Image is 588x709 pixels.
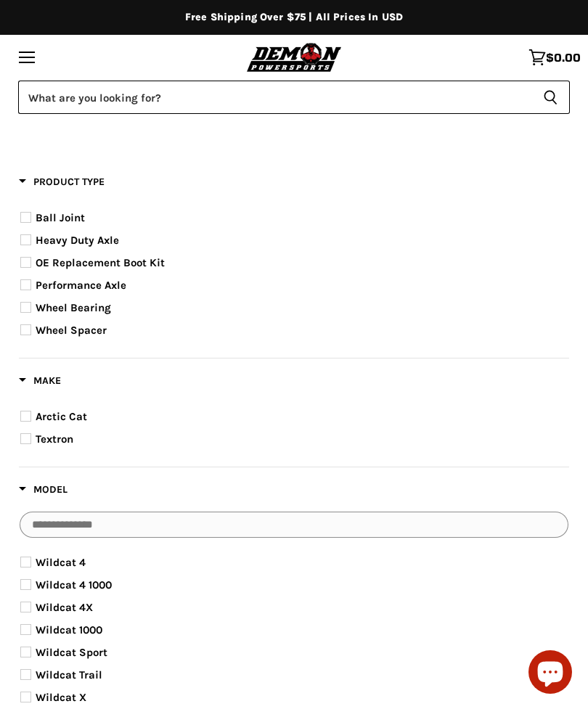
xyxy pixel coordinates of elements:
span: Wildcat 4 [36,556,86,569]
span: OE Replacement Boot Kit [36,256,165,269]
input: Search Options [20,512,568,538]
span: Heavy Duty Axle [36,234,119,247]
span: Model [19,483,68,496]
span: Wildcat 4 1000 [36,578,112,591]
span: Wildcat X [36,691,86,704]
a: $0.00 [521,41,588,73]
span: Ball Joint [36,211,85,224]
span: Arctic Cat [36,410,87,423]
button: Filter by Make [19,374,61,392]
inbox-online-store-chat: Shopify online store chat [524,650,576,697]
button: Search [531,81,570,114]
button: Filter by Model [19,483,68,501]
span: Performance Axle [36,279,126,292]
span: $0.00 [546,51,581,64]
span: Wildcat 1000 [36,623,102,636]
span: Textron [36,433,73,446]
span: Make [19,374,61,387]
span: Wheel Spacer [36,324,107,337]
span: Wildcat 4X [36,601,93,614]
input: Search [18,81,531,114]
button: Filter by Product Type [19,175,105,193]
img: Demon Powersports [244,41,345,73]
span: Product Type [19,176,105,188]
span: Wheel Bearing [36,301,111,314]
span: Wildcat Trail [36,668,102,681]
form: Product [18,81,570,114]
span: Wildcat Sport [36,646,107,659]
